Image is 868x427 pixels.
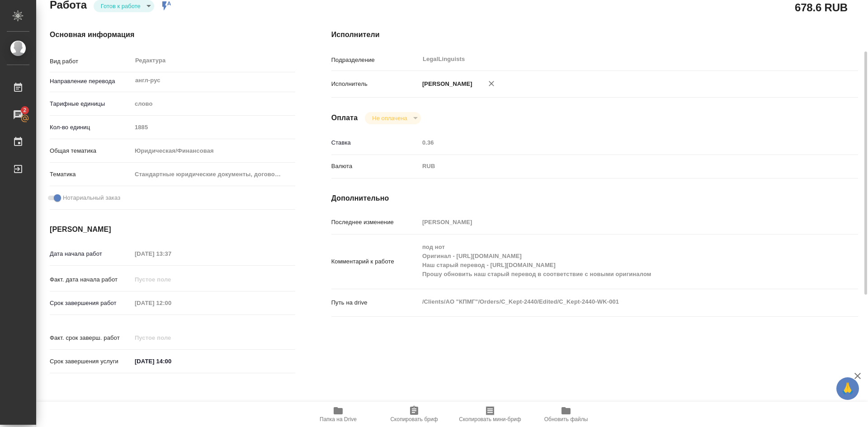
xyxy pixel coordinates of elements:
[419,216,814,229] input: Пустое поле
[331,257,419,266] p: Комментарий к работе
[2,103,34,126] a: 2
[50,299,132,308] p: Срок завершения работ
[331,218,419,227] p: Последнее изменение
[528,402,604,427] button: Обновить файлы
[331,80,419,89] p: Исполнитель
[331,298,419,307] p: Путь на drive
[840,379,855,398] span: 🙏
[419,80,472,89] p: [PERSON_NAME]
[544,416,588,422] span: Обновить файлы
[50,99,132,108] p: Тарифные единицы
[50,275,132,284] p: Факт. дата начала работ
[331,193,858,204] h4: Дополнительно
[50,77,132,86] p: Направление перевода
[320,416,357,422] span: Папка на Drive
[132,355,211,368] input: ✎ Введи что-нибудь
[836,377,859,400] button: 🙏
[365,112,420,124] div: Готов к работе
[369,114,410,122] button: Не оплачена
[331,29,858,40] h4: Исполнители
[132,331,211,344] input: Пустое поле
[132,296,211,310] input: Пустое поле
[18,106,32,115] span: 2
[419,294,814,310] textarea: /Clients/АО "КПМГ"/Orders/C_Kept-2440/Edited/C_Kept-2440-WK-001
[50,249,132,258] p: Дата начала работ
[331,162,419,171] p: Валюта
[331,113,358,123] h4: Оплата
[419,239,814,282] textarea: под нот Оригинал - [URL][DOMAIN_NAME] Наш старый перевод - [URL][DOMAIN_NAME] Прошу обновить наш ...
[132,143,295,159] div: Юридическая/Финансовая
[50,333,132,343] p: Факт. срок заверш. работ
[331,56,419,65] p: Подразделение
[63,193,120,202] span: Нотариальный заказ
[132,247,211,260] input: Пустое поле
[390,416,438,422] span: Скопировать бриф
[132,96,295,112] div: слово
[419,159,814,174] div: RUB
[50,401,79,415] h2: Заказ
[481,74,501,94] button: Удалить исполнителя
[132,273,211,286] input: Пустое поле
[50,57,132,66] p: Вид работ
[50,357,132,366] p: Срок завершения услуги
[452,402,528,427] button: Скопировать мини-бриф
[50,29,295,40] h4: Основная информация
[300,402,376,427] button: Папка на Drive
[50,123,132,132] p: Кол-во единиц
[132,167,295,182] div: Стандартные юридические документы, договоры, уставы
[419,136,814,149] input: Пустое поле
[50,170,132,179] p: Тематика
[331,138,419,147] p: Ставка
[459,416,521,422] span: Скопировать мини-бриф
[98,2,143,10] button: Готов к работе
[50,146,132,155] p: Общая тематика
[132,121,295,134] input: Пустое поле
[50,224,295,235] h4: [PERSON_NAME]
[376,402,452,427] button: Скопировать бриф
